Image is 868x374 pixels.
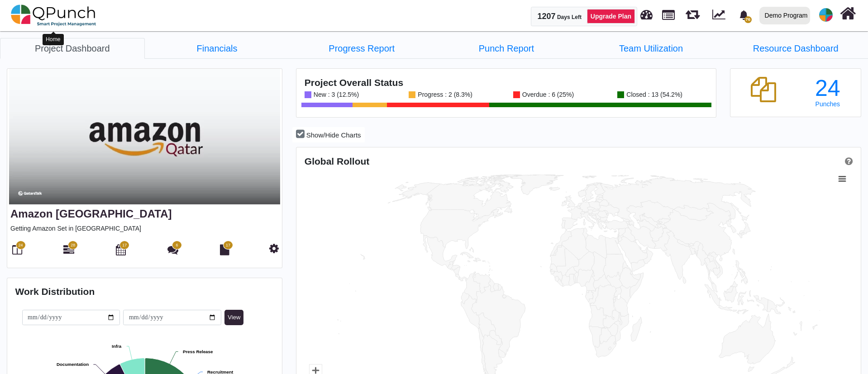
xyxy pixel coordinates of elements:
i: Board [12,244,22,255]
a: Upgrade Plan [587,9,635,24]
a: Punch Report [434,38,579,59]
div: Progress : 2 (8.3%) [415,91,472,98]
a: Demo Program [755,0,814,30]
span: Show/Hide Charts [306,131,361,139]
span: 17 [226,242,230,249]
a: Help [842,156,853,166]
span: Days Left [557,14,582,20]
button: Show/Hide Charts [292,127,364,143]
div: Demo Program [765,8,808,24]
span: 17 [122,242,127,249]
img: qpunch-sp.fa6292f.png [11,2,96,29]
a: 24 Punches [802,77,853,108]
i: Punch Discussion [167,244,178,255]
div: Notification [736,7,752,23]
button: View [224,310,243,325]
img: avatar [819,8,833,22]
a: Financials [145,38,290,59]
a: avatar [814,0,838,29]
li: Amazon Qatar [579,38,724,58]
span: Punches [816,100,840,108]
text: Press Release [183,349,213,354]
div: Dynamic Report [708,0,734,30]
i: Project Settings [269,243,279,254]
a: Resource Dashboard [723,38,868,59]
i: Home [840,5,856,22]
div: New : 3 (12.5%) [311,91,359,98]
a: Amazon [GEOGRAPHIC_DATA] [10,208,172,220]
a: bell fill76 [734,0,756,29]
p: Getting Amazon Set in [GEOGRAPHIC_DATA] [10,224,279,233]
div: Global Rollout [305,156,579,167]
h4: Work Distribution [15,286,274,297]
span: Waves [686,5,700,19]
span: Projects [662,6,675,20]
span: 76 [744,16,752,23]
svg: bell fill [739,10,749,20]
text: Infra [112,344,122,349]
i: Gantt [63,244,74,255]
div: Home [43,34,64,45]
a: 28 [63,248,74,255]
i: Calendar [116,244,126,255]
div: Overdue : 6 (25%) [520,91,574,98]
text: Documentation [57,362,89,367]
span: 6 [176,242,178,249]
span: 1207 [537,12,555,21]
a: Progress Report [289,38,434,59]
span: 28 [71,242,75,249]
span: Dashboard [640,5,653,19]
i: Document Library [220,244,229,255]
div: Closed : 13 (54.2%) [624,91,682,98]
span: Demo Support [819,8,833,22]
span: 24 [18,242,23,249]
h4: Project Overall Status [305,77,708,88]
div: 24 [802,77,853,99]
a: Team Utilization [579,38,724,59]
